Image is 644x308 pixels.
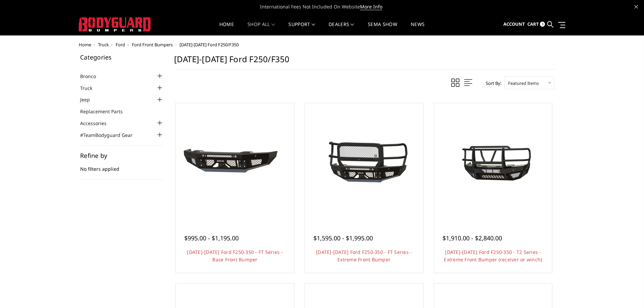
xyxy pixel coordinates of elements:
a: Home [79,42,91,48]
a: Cart 3 [527,15,545,33]
span: 3 [540,22,545,27]
a: shop all [247,22,275,35]
a: Ford [116,42,125,48]
span: $1,910.00 - $2,840.00 [443,234,502,242]
a: Accessories [80,120,115,127]
a: Home [219,22,234,35]
a: Account [503,15,525,33]
iframe: Chat Widget [610,276,644,308]
a: #TeamBodyguard Gear [80,132,141,139]
a: [DATE]-[DATE] Ford F250-350 - T2 Series - Extreme Front Bumper (receiver or winch) [444,249,542,263]
a: 2023-2025 Ford F250-350 - T2 Series - Extreme Front Bumper (receiver or winch) 2023-2025 Ford F25... [436,105,551,220]
a: Ford Front Bumpers [132,42,173,48]
span: Cart [527,21,539,27]
img: 2023-2025 Ford F250-350 - T2 Series - Extreme Front Bumper (receiver or winch) [439,132,547,192]
a: Support [288,22,315,35]
a: [DATE]-[DATE] Ford F250-350 - FT Series - Base Front Bumper [187,249,283,263]
a: SEMA Show [368,22,397,35]
a: More Info [360,3,382,10]
a: 2023-2025 Ford F250-350 - FT Series - Extreme Front Bumper 2023-2025 Ford F250-350 - FT Series - ... [307,105,422,220]
img: BODYGUARD BUMPERS [79,17,151,31]
a: News [411,22,425,35]
a: Replacement Parts [80,108,131,115]
span: Account [503,21,525,27]
span: $1,595.00 - $1,995.00 [313,234,373,242]
a: Dealers [329,22,354,35]
img: 2023-2025 Ford F250-350 - FT Series - Base Front Bumper [181,137,289,188]
label: Sort By: [482,78,501,88]
h5: Refine by [80,152,164,159]
span: [DATE]-[DATE] Ford F250/F350 [180,42,239,48]
a: Bronco [80,73,104,80]
a: Truck [80,85,101,92]
a: 2023-2025 Ford F250-350 - FT Series - Base Front Bumper [177,105,292,220]
h1: [DATE]-[DATE] Ford F250/F350 [174,54,554,70]
a: Jeep [80,96,98,103]
a: [DATE]-[DATE] Ford F250-350 - FT Series - Extreme Front Bumper [316,249,412,263]
div: No filters applied [80,152,164,180]
a: Truck [98,42,109,48]
h5: Categories [80,54,164,60]
span: $995.00 - $1,195.00 [184,234,239,242]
